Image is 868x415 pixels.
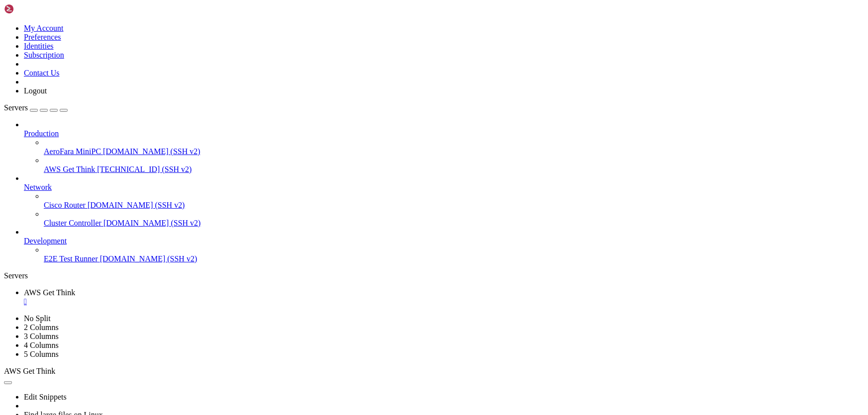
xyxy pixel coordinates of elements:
[24,183,52,191] span: Network
[24,129,864,138] a: Production
[24,86,47,95] a: Logout
[24,323,59,332] a: 2 Columns
[24,174,864,228] li: Network
[4,131,739,139] x-row: IPv6 address for ens5: [TECHNICAL_ID]
[44,147,101,156] span: AeroFara MiniPC
[4,114,739,122] x-row: Users logged in: 0
[24,183,864,192] a: Network
[4,97,739,105] x-row: Swap usage: 0%
[4,215,739,224] x-row: To see these additional updates run: apt list --upgradable
[4,249,92,257] span: ubuntu@ip-172-31-3-202
[4,55,739,63] x-row: System information as of [DATE]
[4,173,739,181] x-row: [URL][DOMAIN_NAME]
[24,42,54,50] a: Identities
[24,341,59,349] a: 4 Columns
[113,249,117,257] div: (26, 29)
[24,69,60,77] a: Contact Us
[4,88,739,97] x-row: Memory usage: 29%
[44,201,86,209] span: Cisco Router
[4,367,55,375] span: AWS Get Think
[24,120,864,174] li: Production
[4,4,61,14] img: Shellngn
[24,237,67,245] span: Development
[24,314,51,323] a: No Split
[24,288,75,297] span: AWS Get Think
[4,29,739,38] x-row: * Management: [URL][DOMAIN_NAME]
[44,254,864,263] a: E2E Test Runner [DOMAIN_NAME] (SSH v2)
[44,210,864,228] li: Cluster Controller [DOMAIN_NAME] (SSH v2)
[97,165,192,173] span: [TECHNICAL_ID] (SSH v2)
[4,80,739,88] x-row: Usage of /: 50.7% of 28.90GB
[44,156,864,174] li: AWS Get Think [TECHNICAL_ID] (SSH v2)
[4,271,864,280] div: Servers
[4,103,28,112] span: Servers
[24,393,67,401] a: Edit Snippets
[44,219,101,227] span: Cluster Controller
[88,201,185,209] span: [DOMAIN_NAME] (SSH v2)
[24,350,59,358] a: 5 Columns
[24,129,59,138] span: Production
[44,165,864,174] a: AWS Get Think [TECHNICAL_ID] (SSH v2)
[4,105,739,114] x-row: Processes: 144
[4,156,739,165] x-row: compliance features.
[24,24,64,32] a: My Account
[4,249,739,257] x-row: : $
[4,72,739,80] x-row: System load: 0.1
[24,228,864,263] li: Development
[24,288,864,306] a: AWS Get Think
[44,246,864,263] li: E2E Test Runner [DOMAIN_NAME] (SSH v2)
[24,297,864,306] a: 
[4,122,739,131] x-row: IPv4 address for ens5: [TECHNICAL_ID]
[4,21,739,29] x-row: * Documentation: [URL][DOMAIN_NAME]
[24,33,61,41] a: Preferences
[4,38,739,46] x-row: * Support: [URL][DOMAIN_NAME]
[44,192,864,210] li: Cisco Router [DOMAIN_NAME] (SSH v2)
[44,147,864,156] a: AeroFara MiniPC [DOMAIN_NAME] (SSH v2)
[4,103,68,112] a: Servers
[96,249,99,257] span: ~
[44,201,864,210] a: Cisco Router [DOMAIN_NAME] (SSH v2)
[44,254,98,263] span: E2E Test Runner
[4,4,739,12] x-row: Welcome to Ubuntu 22.04.5 LTS (GNU/Linux 6.8.0-1036-aws aarch64)
[100,254,197,263] span: [DOMAIN_NAME] (SSH v2)
[24,51,64,59] a: Subscription
[4,148,739,156] x-row: * Ubuntu Pro delivers the most comprehensive open source security and
[103,147,200,156] span: [DOMAIN_NAME] (SSH v2)
[4,207,739,215] x-row: 26 updates can be applied immediately.
[44,138,864,156] li: AeroFara MiniPC [DOMAIN_NAME] (SSH v2)
[103,219,201,227] span: [DOMAIN_NAME] (SSH v2)
[4,190,739,198] x-row: Expanded Security Maintenance for Applications is enabled.
[4,241,739,249] x-row: Last login: [DATE] from [TECHNICAL_ID]
[44,165,95,173] span: AWS Get Think
[24,332,59,340] a: 3 Columns
[24,237,864,246] a: Development
[44,219,864,228] a: Cluster Controller [DOMAIN_NAME] (SSH v2)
